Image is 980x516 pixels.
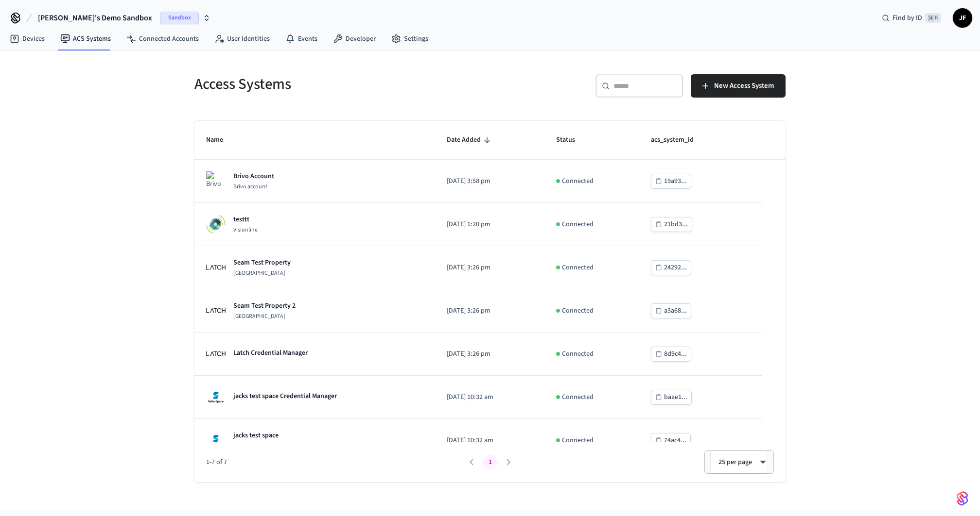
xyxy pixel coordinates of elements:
[38,12,152,24] span: [PERSON_NAME]'s Demo Sandbox
[562,219,594,230] p: Connected
[207,30,278,48] a: User Identities
[462,454,518,470] nav: pagination navigation
[194,74,484,94] h5: Access Systems
[562,306,594,316] p: Connected
[52,30,119,48] a: ACS Systems
[447,263,533,273] p: [DATE] 3:26 pm
[278,30,325,48] a: Events
[664,175,687,187] div: 19a93...
[925,13,941,23] span: ⌘ K
[651,433,691,448] button: 74ac4...
[562,176,594,186] p: Connected
[664,262,687,274] div: 24292...
[233,183,274,191] p: Brivo account
[957,491,968,506] img: SeamLogoGradient.69752ec5.svg
[710,450,768,474] div: 25 per page
[206,215,226,234] img: Visionline Logo
[447,176,533,186] p: [DATE] 3:58 pm
[953,8,972,28] button: JF
[233,226,258,234] p: Visionline
[233,301,296,311] p: Seam Test Property 2
[233,215,258,224] p: testtt
[651,133,706,148] span: acs_system_id
[562,263,594,273] p: Connected
[206,171,226,191] img: Brivo account Logo
[651,217,692,232] button: 21bd3...
[233,171,274,181] p: Brivo Account
[325,30,384,48] a: Developer
[206,431,226,450] img: Salto Space Logo
[714,80,774,92] span: New Access System
[194,121,786,462] table: sticky table
[651,347,691,362] button: 8d9c4...
[664,348,687,360] div: 8d9c4...
[447,435,533,446] p: [DATE] 10:32 am
[447,133,493,148] span: Date Added
[233,391,337,401] p: jacks test space Credential Manager
[482,454,498,470] button: page 1
[447,392,533,402] p: [DATE] 10:32 am
[233,431,279,440] p: jacks test space
[119,30,207,48] a: Connected Accounts
[562,392,594,402] p: Connected
[892,13,922,23] span: Find by ID
[206,457,462,467] span: 1-7 of 7
[206,387,226,407] img: Salto Space Logo
[691,74,786,98] button: New Access System
[206,301,226,320] img: Latch Building Logo
[206,258,226,277] img: Latch Building Logo
[664,434,686,447] div: 74ac4...
[651,390,692,405] button: baae1...
[2,30,52,48] a: Devices
[664,218,688,231] div: 21bd3...
[447,349,533,359] p: [DATE] 3:26 pm
[233,269,291,277] p: [GEOGRAPHIC_DATA]
[954,9,971,27] span: JF
[233,348,308,358] p: Latch Credential Manager
[384,30,436,48] a: Settings
[562,435,594,446] p: Connected
[651,260,691,275] button: 24292...
[874,9,949,27] div: Find by ID⌘ K
[206,344,226,364] img: Latch Building Logo
[233,258,291,267] p: Seam Test Property
[160,12,199,24] span: Sandbox
[233,313,296,320] p: [GEOGRAPHIC_DATA]
[664,391,687,403] div: baae1...
[562,349,594,359] p: Connected
[651,303,691,318] button: a3a68...
[447,219,533,230] p: [DATE] 1:20 pm
[206,133,236,148] span: Name
[556,133,588,148] span: Status
[651,174,691,189] button: 19a93...
[664,305,687,317] div: a3a68...
[447,306,533,316] p: [DATE] 3:26 pm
